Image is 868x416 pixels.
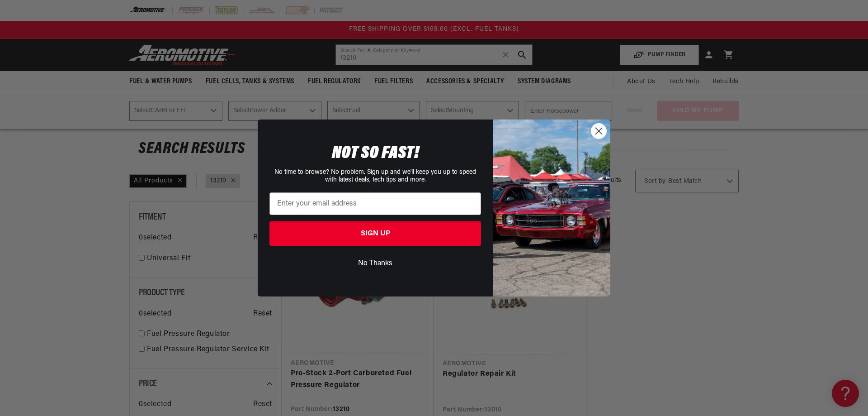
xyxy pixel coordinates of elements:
[274,169,476,183] span: No time to browse? No problem. Sign up and we'll keep you up to speed with latest deals, tech tip...
[269,221,481,246] button: SIGN UP
[269,192,481,215] input: Enter your email address
[269,255,481,272] button: No Thanks
[493,120,610,296] img: 85cdd541-2605-488b-b08c-a5ee7b438a35.jpeg
[332,144,419,163] span: NOT SO FAST!
[591,123,607,139] button: Close dialog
